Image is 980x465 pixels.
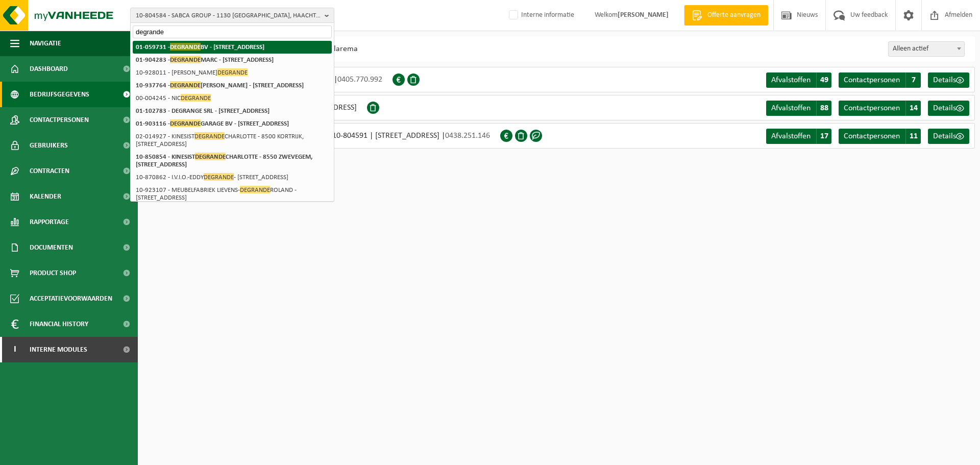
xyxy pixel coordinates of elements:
button: 10-804584 - SABCA GROUP - 1130 [GEOGRAPHIC_DATA], HAACHTSESTEENWEG 1470 [130,8,334,23]
li: 02-014927 - KINESIST CHARLOTTE - 8500 KORTRIJK, [STREET_ADDRESS] [133,130,332,151]
a: Afvalstoffen 17 [766,129,831,144]
span: 10-804584 - SABCA GROUP - 1130 [GEOGRAPHIC_DATA], HAACHTSESTEENWEG 1470 [136,8,321,23]
span: Documenten [30,235,73,260]
span: Contactpersonen [844,104,900,112]
span: DEGRANDE [170,56,201,63]
a: Contactpersonen 11 [839,129,921,144]
li: Vlarema [312,41,358,57]
span: 88 [816,101,831,116]
span: Product Shop [30,260,76,286]
span: 17 [816,129,831,144]
span: 7 [905,72,921,88]
label: Interne informatie [507,8,574,23]
span: Acceptatievoorwaarden [30,286,112,311]
span: Contracten [30,158,69,184]
a: Details [928,72,969,88]
span: Details [933,76,956,84]
span: Contactpersonen [30,107,89,133]
strong: [PERSON_NAME] [618,11,669,19]
span: 0405.770.992 [337,76,382,84]
strong: 01-903116 - GARAGE BV - [STREET_ADDRESS] [136,119,289,127]
strong: 01-059731 - BV - [STREET_ADDRESS] [136,43,264,51]
span: 0438.251.146 [445,132,490,140]
li: 00-004245 - NIC [133,92,332,105]
li: 10-870862 - I.V.I.O.-EDDY - [STREET_ADDRESS] [133,171,332,184]
a: Offerte aanvragen [684,5,768,26]
span: 11 [905,129,921,144]
span: 14 [905,101,921,116]
div: 10-804591 | [STREET_ADDRESS] | [168,123,500,149]
span: Bedrijfsgegevens [30,82,89,107]
strong: 01-904283 - MARC - [STREET_ADDRESS] [136,56,274,63]
li: 10-923107 - MEUBELFABRIEK LIEVENS- ROLAND - [STREET_ADDRESS] [133,184,332,204]
span: Financial History [30,311,88,337]
span: DEGRANDE [181,94,211,102]
span: Offerte aanvragen [705,10,763,20]
span: DEGRANDE [240,186,270,193]
span: Dashboard [30,56,68,82]
span: 49 [816,72,831,88]
span: Details [933,104,956,112]
strong: 10-850854 - KINESIST CHARLOTTE - 8550 ZWEVEGEM, [STREET_ADDRESS] [136,153,312,168]
span: Afvalstoffen [771,76,811,84]
input: Zoeken naar gekoppelde vestigingen [133,26,332,38]
a: Contactpersonen 7 [839,72,921,88]
span: DEGRANDE [170,81,201,89]
span: DEGRANDE [195,153,226,160]
span: Kalender [30,184,61,209]
a: Details [928,101,969,116]
strong: 10-937764 - [PERSON_NAME] - [STREET_ADDRESS] [136,81,304,89]
span: DEGRANDE [217,68,248,76]
span: Alleen actief [889,42,964,56]
span: DEGRANDE [204,173,234,181]
span: Navigatie [30,31,61,56]
a: Afvalstoffen 49 [766,72,831,88]
span: DEGRANDE [170,119,201,127]
a: Contactpersonen 14 [839,101,921,116]
span: DEGRANDE [194,132,225,140]
a: Afvalstoffen 88 [766,101,831,116]
a: Details [928,129,969,144]
span: Alleen actief [888,41,965,57]
span: Contactpersonen [844,132,900,140]
span: Afvalstoffen [771,132,811,140]
span: Contactpersonen [844,76,900,84]
span: Details [933,132,956,140]
strong: 01-102783 - DEGRANGE SRL - [STREET_ADDRESS] [136,108,269,114]
span: Interne modules [30,337,87,362]
span: Gebruikers [30,133,68,158]
span: Afvalstoffen [771,104,811,112]
li: 10-928011 - [PERSON_NAME] [133,66,332,79]
span: Rapportage [30,209,69,235]
span: DEGRANDE [170,43,201,51]
span: I [10,337,19,362]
